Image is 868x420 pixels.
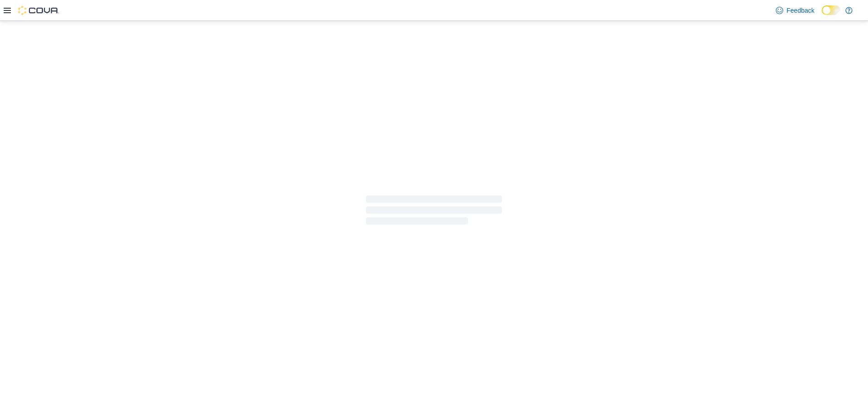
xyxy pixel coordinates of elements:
span: Loading [366,197,502,226]
a: Feedback [772,1,818,20]
span: Feedback [787,6,814,15]
input: Dark Mode [822,5,841,15]
img: Cova [18,6,59,15]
